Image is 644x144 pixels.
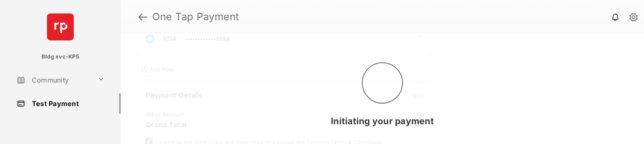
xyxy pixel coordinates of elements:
a: Messages & Alerts [13,117,121,137]
a: Test Payment [13,93,121,114]
span: Initiating your payment [331,116,434,126]
img: svg+xml;base64,PHN2ZyB4bWxucz0iaHR0cDovL3d3dy53My5vcmcvMjAwMC9zdmciIHdpZHRoPSI2NCIgaGVpZ2h0PSI2NC... [47,13,74,40]
strong: One Tap Payment [152,12,239,22]
p: Bldg xvc-KP5 [42,53,79,61]
a: Community [13,70,94,90]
